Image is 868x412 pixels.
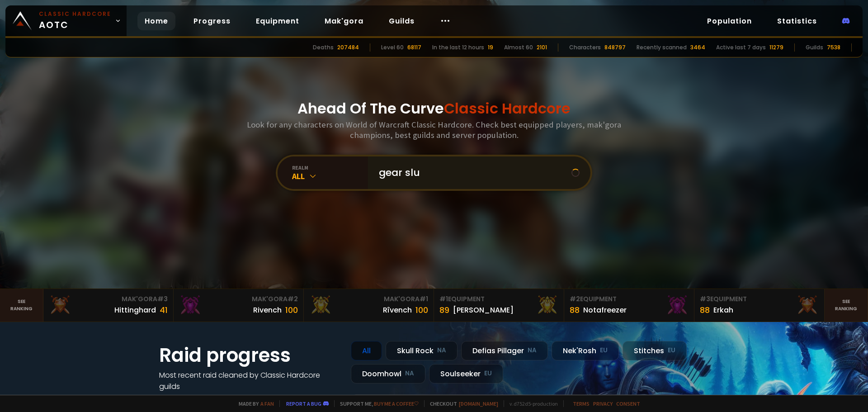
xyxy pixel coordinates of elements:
[700,294,710,303] span: # 3
[286,400,321,407] a: Report a bug
[700,12,759,30] a: Population
[570,294,580,303] span: # 2
[623,341,687,360] div: Stitches
[616,400,640,407] a: Consent
[552,341,619,360] div: Nek'Rosh
[351,341,382,360] div: All
[249,12,307,30] a: Equipment
[159,341,340,369] h1: Raid progress
[39,10,111,32] span: AOTC
[694,289,825,322] a: #3Equipment88Erkah
[769,43,783,52] div: 11279
[432,43,484,52] div: In the last 12 hours
[420,294,428,303] span: # 1
[381,43,404,52] div: Level 60
[437,346,446,355] small: NA
[337,43,359,52] div: 207484
[459,400,498,407] a: [DOMAIN_NAME]
[604,43,626,52] div: 848797
[444,98,571,118] span: Classic Hardcore
[351,364,425,384] div: Doomhowl
[43,289,174,322] a: Mak'Gora#3Hittinghard41
[292,171,368,181] div: All
[405,369,414,378] small: NA
[174,289,304,322] a: Mak'Gora#2Rivench100
[439,304,449,316] div: 89
[260,400,274,407] a: a fan
[504,400,558,407] span: v. d752d5 - production
[373,156,571,189] input: Search a character...
[583,304,627,316] div: Notafreezer
[424,400,498,407] span: Checkout
[806,43,823,52] div: Guilds
[39,10,111,18] small: Classic Hardcore
[484,369,492,378] small: EU
[5,5,127,36] a: Classic HardcoreAOTC
[453,304,514,316] div: [PERSON_NAME]
[114,304,156,316] div: Hittinghard
[159,369,340,392] h4: Most recent raid cleaned by Classic Hardcore guilds
[313,43,334,52] div: Deaths
[573,400,590,407] a: Terms
[415,304,428,316] div: 100
[383,304,412,316] div: Rîvench
[564,289,694,322] a: #2Equipment88Notafreezer
[382,12,422,30] a: Guilds
[439,294,448,303] span: # 1
[461,341,548,360] div: Defias Pillager
[160,304,168,316] div: 41
[528,346,537,355] small: NA
[700,294,819,304] div: Equipment
[253,304,282,316] div: Rivench
[386,341,458,360] div: Skull Rock
[186,12,238,30] a: Progress
[374,400,419,407] a: Buy me a coffee
[292,164,368,171] div: realm
[668,346,675,355] small: EU
[700,304,710,316] div: 88
[770,12,824,30] a: Statistics
[288,294,298,303] span: # 2
[243,119,625,140] h3: Look for any characters on World of Warcraft Classic Hardcore. Check best equipped players, mak'g...
[434,289,564,322] a: #1Equipment89[PERSON_NAME]
[537,43,547,52] div: 2101
[825,289,868,322] a: Seeranking
[637,43,687,52] div: Recently scanned
[179,294,298,304] div: Mak'Gora
[159,393,218,403] a: See all progress
[439,294,558,304] div: Equipment
[334,400,419,407] span: Support me,
[309,294,428,304] div: Mak'Gora
[429,364,503,384] div: Soulseeker
[317,12,371,30] a: Mak'gora
[827,43,840,52] div: 7538
[713,304,733,316] div: Erkah
[716,43,766,52] div: Active last 7 days
[488,43,493,52] div: 19
[570,304,580,316] div: 88
[49,294,168,304] div: Mak'Gora
[285,304,298,316] div: 100
[304,289,434,322] a: Mak'Gora#1Rîvench100
[600,346,608,355] small: EU
[297,98,571,119] h1: Ahead Of The Curve
[504,43,533,52] div: Almost 60
[593,400,613,407] a: Privacy
[690,43,705,52] div: 3464
[570,294,689,304] div: Equipment
[407,43,421,52] div: 68117
[137,12,175,30] a: Home
[569,43,601,52] div: Characters
[157,294,168,303] span: # 3
[233,400,274,407] span: Made by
